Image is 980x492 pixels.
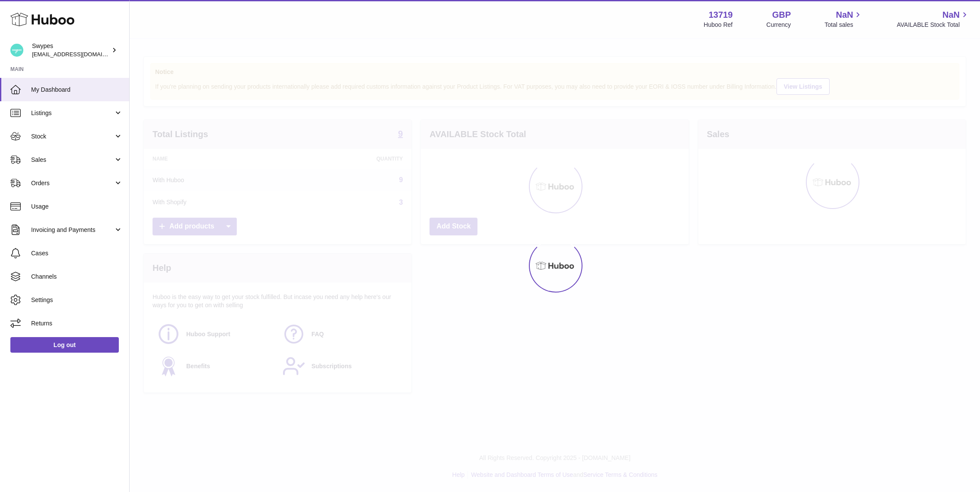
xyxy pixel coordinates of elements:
[31,156,114,164] span: Sales
[942,9,960,21] span: NaN
[31,319,123,328] span: Returns
[897,21,970,29] span: AVAILABLE Stock Total
[31,132,114,141] span: Stock
[824,21,863,29] span: Total sales
[10,44,23,57] img: hello@swypes.co.uk
[772,9,791,21] strong: GBP
[767,21,791,29] div: Currency
[31,249,123,257] span: Cases
[31,273,123,281] span: Channels
[704,21,733,29] div: Huboo Ref
[709,9,733,21] strong: 13719
[32,51,127,58] span: [EMAIL_ADDRESS][DOMAIN_NAME]
[10,337,119,353] a: Log out
[31,86,123,94] span: My Dashboard
[31,179,114,187] span: Orders
[824,9,863,29] a: NaN Total sales
[836,9,853,21] span: NaN
[897,9,970,29] a: NaN AVAILABLE Stock Total
[31,226,114,234] span: Invoicing and Payments
[32,42,110,58] div: Swypes
[31,296,123,304] span: Settings
[31,109,114,117] span: Listings
[31,203,123,211] span: Usage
